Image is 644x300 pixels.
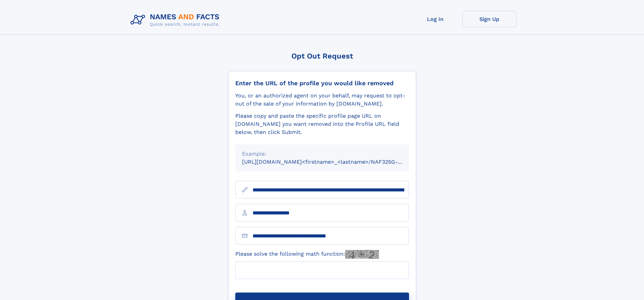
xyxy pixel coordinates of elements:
[235,79,409,87] div: Enter the URL of the profile you would like removed
[235,92,409,108] div: You, or an authorized agent on your behalf, may request to opt-out of the sale of your informatio...
[242,150,402,158] div: Example:
[235,112,409,136] div: Please copy and paste the specific profile page URL on [DOMAIN_NAME] you want removed into the Pr...
[228,52,416,60] div: Opt Out Request
[235,250,379,259] label: Please solve the following math function:
[242,159,422,165] small: [URL][DOMAIN_NAME]<firstname>_<lastname>/NAF325G-xxxxxxxx
[462,11,517,27] a: Sign Up
[408,11,462,27] a: Log In
[128,11,225,29] img: Logo Names and Facts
